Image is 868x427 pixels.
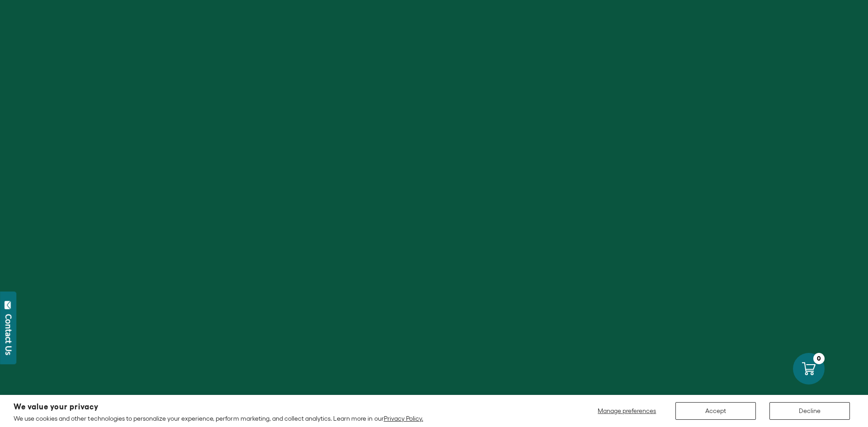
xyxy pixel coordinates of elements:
[813,353,825,364] div: 0
[592,402,662,420] button: Manage preferences
[4,314,13,355] div: Contact Us
[384,415,423,422] a: Privacy Policy.
[14,414,423,422] p: We use cookies and other technologies to personalize your experience, perform marketing, and coll...
[769,402,850,420] button: Decline
[598,407,656,414] span: Manage preferences
[14,403,423,411] h2: We value your privacy
[675,402,756,420] button: Accept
